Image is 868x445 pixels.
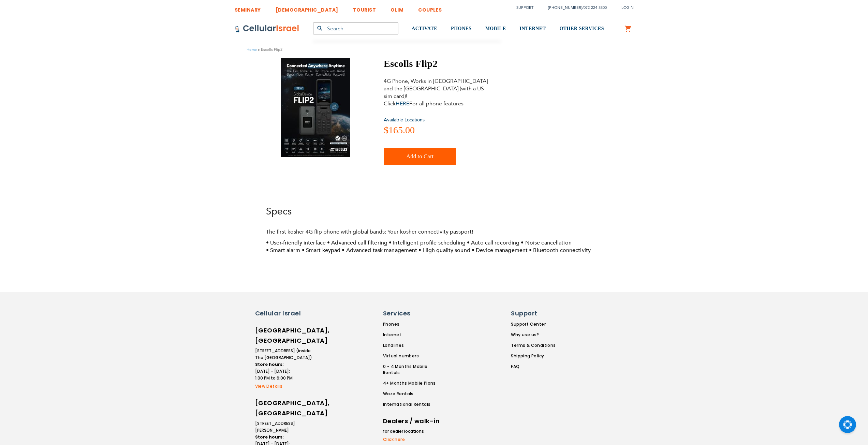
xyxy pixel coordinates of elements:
[451,26,472,31] span: PHONES
[621,5,634,10] span: Login
[529,247,591,254] li: Bluetooth connectivity
[511,332,556,338] a: Why use us?
[389,239,466,247] li: Intelligent profile scheduling
[353,2,376,14] a: TOURIST
[276,2,338,14] a: [DEMOGRAPHIC_DATA]
[255,383,313,389] a: View Details
[406,150,433,163] span: Add to Cart
[266,239,326,247] li: User-friendly interface
[255,325,313,346] h6: [GEOGRAPHIC_DATA], [GEOGRAPHIC_DATA]
[302,247,341,254] li: Smart keypad
[541,3,607,13] li: /
[313,23,398,34] input: Search
[485,26,506,31] span: MOBILE
[327,239,387,247] li: Advanced call filtering
[418,2,442,14] a: COUPLES
[383,436,441,443] a: Click here
[559,16,604,42] a: OTHER SERVICES
[451,16,472,42] a: PHONES
[257,46,282,53] li: Escolls Flip2
[584,5,607,10] a: 072-224-3300
[255,434,284,440] strong: Store hours:
[383,391,445,397] a: Waze Rentals
[516,5,533,10] a: Support
[384,148,456,165] button: Add to Cart
[384,125,415,135] span: $165.00
[383,309,441,318] h6: Services
[396,100,409,107] a: HERE
[384,77,489,107] div: 4G Phone, Works in [GEOGRAPHIC_DATA] and the [GEOGRAPHIC_DATA] (with a US sim card)!
[548,5,582,10] a: [PHONE_NUMBER]
[559,26,604,31] span: OTHER SERVICES
[383,353,445,359] a: Virtual numbers
[472,247,528,254] li: Device management
[384,117,425,123] a: Available Locations
[235,25,299,33] img: Cellular Israel Logo
[511,342,556,348] a: Terms & Conditions
[235,2,261,14] a: SEMINARY
[391,2,403,14] a: OLIM
[418,247,470,254] li: High quality sound
[383,416,441,426] h6: Dealers / walk-in
[383,332,445,338] a: Internet
[247,47,257,52] a: Home
[266,228,602,236] p: The first kosher 4G flip phone with global bands: Your kosher connectivity passport!
[383,321,445,327] a: Phones
[255,347,313,382] li: [STREET_ADDRESS] (inside The [GEOGRAPHIC_DATA]) [DATE] - [DATE]: 1:00 PM to 6:00 PM
[519,26,546,31] span: INTERNET
[485,16,506,42] a: MOBILE
[255,398,313,418] h6: [GEOGRAPHIC_DATA], [GEOGRAPHIC_DATA]
[383,364,445,376] a: 0 - 4 Months Mobile Rentals
[412,26,437,31] span: ACTIVATE
[266,247,300,254] li: Smart alarm
[384,58,489,70] h1: Escolls Flip2
[511,309,551,318] h6: Support
[383,342,445,348] a: Landlines
[255,309,313,318] h6: Cellular Israel
[383,401,445,407] a: International Rentals
[383,428,441,435] li: for dealer locations
[255,361,284,367] strong: Store hours:
[511,353,556,359] a: Shipping Policy
[519,16,546,42] a: INTERNET
[281,58,350,157] img: Escolls Flip2
[384,100,489,107] p: Click For all phone features
[383,380,445,386] a: 4+ Months Mobile Plans
[511,321,556,327] a: Support Center
[266,205,292,218] a: Specs
[342,247,417,254] li: Advanced task management
[467,239,520,247] li: Auto call recording
[521,239,571,247] li: Noise cancellation
[511,364,556,370] a: FAQ
[412,16,437,42] a: ACTIVATE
